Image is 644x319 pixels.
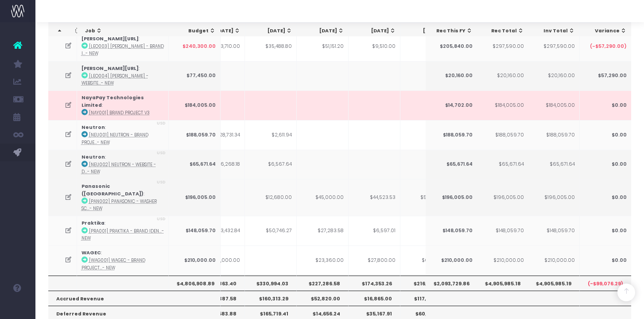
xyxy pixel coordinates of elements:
th: : activate to sort column descending [48,23,75,39]
th: Job: activate to sort column ascending [77,23,171,39]
td: $23,360.00 [297,245,349,275]
td: $65,671.64 [528,150,579,179]
th: Aug 25: activate to sort column ascending [245,23,297,39]
td: $65,671.64 [169,150,221,179]
abbr: [NEU002] Neutron - Website - Digital - New [81,162,156,175]
div: Rec Total [485,27,524,35]
div: Inv Total [536,27,575,35]
td: $65,212.50 [400,245,452,275]
span: (-$57,290.00) [590,43,626,50]
td: $184,005.00 [169,90,221,120]
abbr: [PRA001] Praktika - Brand Identity - Brand - New [81,228,164,241]
th: Rec Total: activate to sort column ascending [477,23,529,39]
td: $6,597.01 [349,216,400,245]
th: $2,093,729.86 [425,276,477,291]
th: Sep 25: activate to sort column ascending [297,23,349,39]
abbr: [WAG001] WAGEC - Brand Project - Brand - New [81,257,145,270]
td: $0.00 [579,90,631,120]
th: $160,313.29 [245,291,297,306]
td: $210,000.00 [528,245,579,275]
abbr: [PAN002] Panasonic - Washer Screen - Digital - NEW [81,198,157,211]
td: $196,005.00 [169,179,221,216]
th: Nov 25: activate to sort column ascending [401,23,453,39]
td: : [77,150,169,179]
abbr: [NAY001] Brand Project V3 [89,110,150,116]
td: $188,059.70 [477,120,528,150]
div: Rec This FY [434,27,473,35]
td: $148,059.70 [528,216,579,245]
td: $148,059.70 [169,216,221,245]
div: [DATE] [305,27,344,35]
td: $65,671.64 [477,150,528,179]
td: $20,160.00 [425,61,477,91]
td: $65,671.64 [425,150,477,179]
td: $188,059.70 [528,120,579,150]
strong: NayaPay Technologies Limited [81,94,144,108]
td: $6,567.64 [245,150,297,179]
td: : [77,31,169,61]
td: $51,151.20 [297,31,349,61]
td: $2,611.94 [245,120,297,150]
strong: Neutron [81,154,105,160]
td: $12,680.00 [245,179,297,216]
td: $0.00 [579,216,631,245]
strong: WAGEC [81,249,101,256]
td: $57,290.00 [579,61,631,91]
span: USD [157,150,166,156]
span: USD [157,216,166,222]
abbr: [NEU001] Neutron - Brand Project - Brand - New [81,132,148,145]
td: : [77,179,169,216]
div: [DATE] [409,27,448,35]
strong: [PERSON_NAME][URL] [81,65,139,72]
th: $174,353.26 [349,276,400,291]
td: $20,160.00 [528,61,579,91]
th: Rec This FY: activate to sort column ascending [426,23,477,39]
td: $148,059.70 [477,216,528,245]
td: : [77,216,169,245]
th: $4,905,985.18 [477,276,528,291]
th: Budget: activate to sort column ascending [169,23,221,39]
th: Accrued Revenue [48,291,221,306]
td: $35,488.80 [245,31,297,61]
div: [DATE] [357,27,396,35]
th: $52,820.00 [297,291,349,306]
td: $196,005.00 [528,179,579,216]
img: images/default_profile_image.png [11,301,24,315]
strong: Neutron [81,124,105,131]
td: $77,450.00 [169,61,221,91]
td: $27,800.00 [349,245,400,275]
td: : [77,90,169,120]
div: Job [85,27,167,35]
td: $20,160.00 [477,61,528,91]
td: $9,510.00 [349,31,400,61]
span: USD [157,121,166,127]
strong: Praktika [81,220,105,226]
td: $196,005.00 [477,179,528,216]
td: $0.00 [579,150,631,179]
span: (-$99,076.29) [587,280,623,288]
td: $44,523.53 [349,179,400,216]
td: $297,590.00 [477,31,528,61]
div: [DATE] [202,27,241,35]
td: $188,059.70 [169,120,221,150]
td: $297,590.00 [528,31,579,61]
abbr: [LEO004] Leonardo.ai - Website & Product - Digital - New [81,73,148,86]
td: : [77,245,169,275]
td: $0.00 [579,245,631,275]
th: $117,428.73 [400,291,452,306]
div: [DATE] [253,27,292,35]
td: : [77,61,169,91]
td: $148,059.70 [425,216,477,245]
th: Oct 25: activate to sort column ascending [349,23,401,39]
td: $14,702.00 [425,90,477,120]
th: $16,865.00 [349,291,400,306]
div: Variance [587,27,626,35]
th: $4,806,908.89 [169,276,221,291]
td: $205,840.00 [425,31,477,61]
th: $330,994.03 [245,276,297,291]
td: $210,000.00 [169,245,221,275]
td: $59,884.89 [400,179,452,216]
td: $184,005.00 [528,90,579,120]
td: $188,059.70 [425,120,477,150]
th: Inv Total: activate to sort column ascending [528,23,580,39]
